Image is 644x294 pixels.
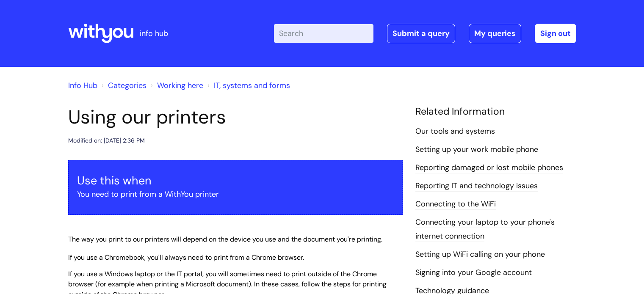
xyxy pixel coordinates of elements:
[274,24,576,43] div: | -
[415,249,545,260] a: Setting up WiFi calling on your phone
[205,79,290,92] li: IT, systems and forms
[100,79,146,92] li: Solution home
[387,24,455,43] a: Submit a query
[415,162,563,173] a: Reporting damaged or lost mobile phones
[415,126,495,137] a: Our tools and systems
[415,106,576,118] h4: Related Information
[140,27,168,40] p: info hub
[77,187,394,201] p: You need to print from a WithYou printer
[415,181,538,192] a: Reporting IT and technology issues
[108,80,146,91] a: Categories
[68,253,304,262] span: If you use a Chromebook, you'll always need to print from a Chrome browser.
[157,80,203,91] a: Working here
[68,235,382,244] span: The way you print to our printers will depend on the device you use and the document you're print...
[535,24,576,43] a: Sign out
[77,174,394,187] h3: Use this when
[415,217,555,242] a: Connecting your laptop to your phone's internet connection
[415,199,496,210] a: Connecting to the WiFi
[274,24,373,43] input: Search
[415,144,538,155] a: Setting up your work mobile phone
[469,24,521,43] a: My queries
[415,267,532,278] a: Signing into your Google account
[214,80,290,91] a: IT, systems and forms
[68,80,97,91] a: Info Hub
[68,106,403,129] h1: Using our printers
[68,135,145,146] div: Modified on: [DATE] 2:36 PM
[149,79,203,92] li: Working here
